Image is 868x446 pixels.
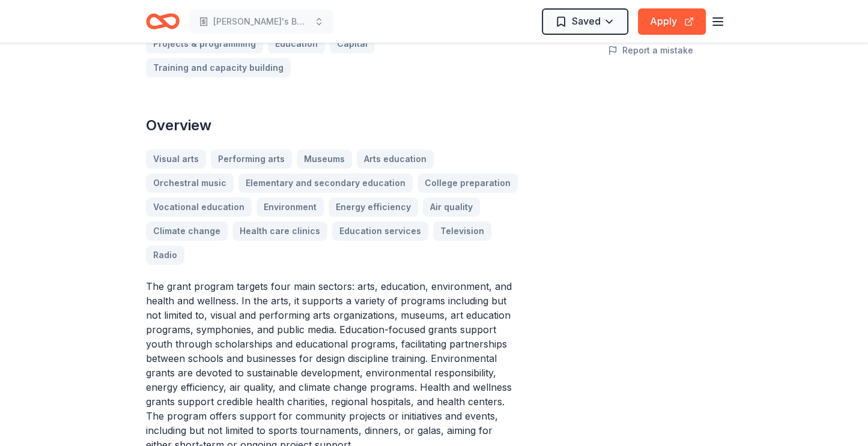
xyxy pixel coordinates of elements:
[146,116,521,135] h2: Overview
[146,7,180,35] a: Home
[213,14,309,29] span: [PERSON_NAME]'s Butterflies Grief Center for Children and Teens
[146,34,263,53] a: Projects & programming
[146,58,291,77] a: Training and capacity building
[638,8,706,35] button: Apply
[542,8,628,35] button: Saved
[572,13,601,29] span: Saved
[268,34,325,53] a: Education
[189,10,333,34] button: [PERSON_NAME]'s Butterflies Grief Center for Children and Teens
[608,43,693,58] button: Report a mistake
[330,34,375,53] a: Capital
